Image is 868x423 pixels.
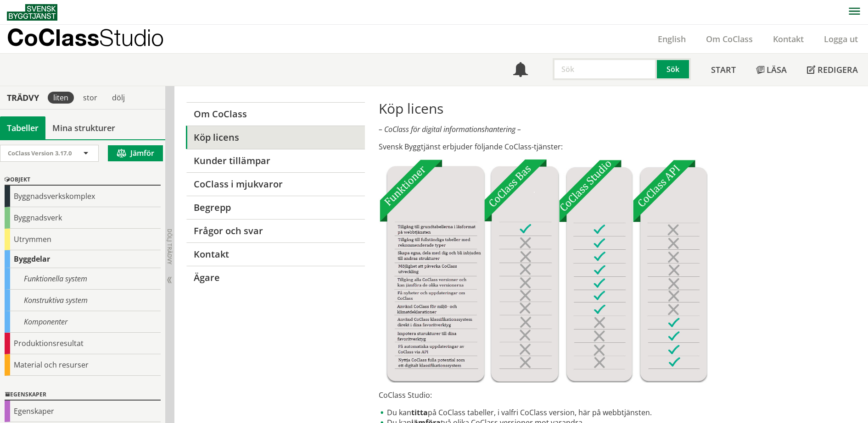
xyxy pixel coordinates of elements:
div: Komponenter [5,311,161,333]
span: Läsa [767,64,787,75]
div: Byggnadsverkskomplex [5,186,161,207]
a: Kunder tillämpar [186,149,364,172]
em: – CoClass för digital informationshantering – [379,124,521,134]
div: stor [78,92,103,104]
input: Sök [553,58,657,80]
span: Start [711,64,736,75]
div: dölj [106,92,130,104]
div: liten [48,92,74,104]
a: Ägare [186,266,364,289]
a: Logga ut [814,33,868,44]
img: Tjnster-Tabell_CoClassBas-Studio-API2022-12-22.jpg [379,159,708,383]
button: Jämför [108,145,163,161]
span: CoClass Version 3.17.0 [8,149,72,157]
a: Start [701,54,746,86]
span: Notifikationer [513,63,528,78]
span: Redigera [818,64,858,75]
div: Trädvy [2,93,44,103]
a: Kontakt [763,33,814,44]
p: CoClass [7,32,164,43]
strong: titta [411,407,428,418]
p: Svensk Byggtjänst erbjuder följande CoClass-tjänster: [379,142,750,152]
h1: Köp licens [379,100,750,117]
li: Du kan på CoClass tabeller, i valfri CoClass version, här på webbtjänsten. [379,407,750,418]
span: Dölj trädvy [166,229,174,264]
div: Objekt [5,175,161,186]
div: Material och resurser [5,354,161,376]
a: CoClassStudio [7,25,184,53]
p: CoClass Studio: [379,390,750,400]
div: Utrymmen [5,229,161,250]
a: Om CoClass [696,33,763,44]
div: Konstruktiva system [5,290,161,311]
div: Produktionsresultat [5,333,161,354]
a: Läsa [746,54,797,86]
a: English [648,33,696,44]
div: Egenskaper [5,390,161,401]
a: Köp licens [186,126,364,149]
span: Studio [99,24,164,51]
a: Om CoClass [186,102,364,126]
a: Begrepp [186,196,364,219]
div: Byggnadsverk [5,207,161,229]
div: Byggdelar [5,250,161,268]
a: Frågor och svar [186,219,364,242]
div: Funktionella system [5,268,161,290]
a: Kontakt [186,242,364,266]
button: Sök [657,58,691,80]
img: Svensk Byggtjänst [7,4,57,21]
a: CoClass i mjukvaror [186,172,364,196]
a: Mina strukturer [45,116,122,139]
a: Redigera [797,54,868,86]
div: Egenskaper [5,401,161,422]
